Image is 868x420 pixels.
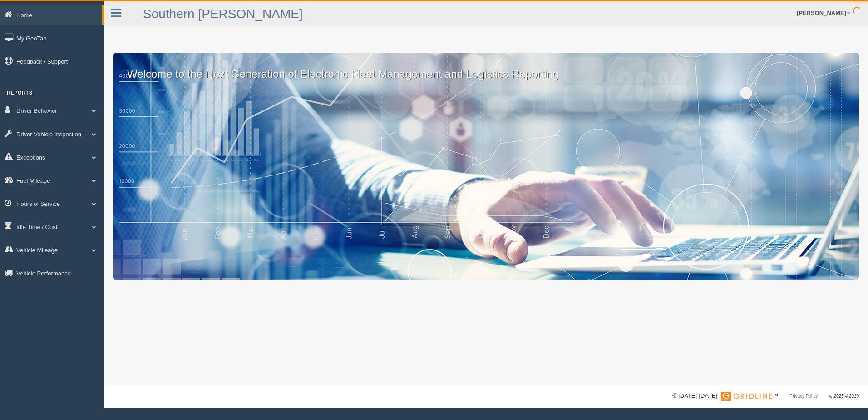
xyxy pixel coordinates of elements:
img: Gridline [721,392,772,401]
a: Privacy Policy [789,394,818,399]
div: © [DATE]-[DATE] - ™ [672,391,859,401]
p: Welcome to the Next Generation of Electronic Fleet Management and Logistics Reporting [113,53,859,82]
a: Southern [PERSON_NAME] [143,7,303,21]
span: v. 2025.4.2019 [829,394,859,399]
